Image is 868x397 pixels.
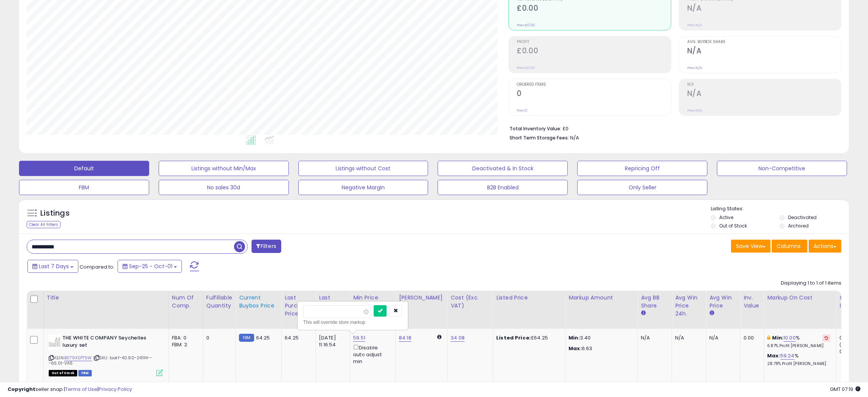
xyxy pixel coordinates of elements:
[49,335,163,375] div: ASIN:
[496,334,531,341] b: Listed Price:
[510,125,561,132] b: Total Inventory Value:
[709,335,734,341] div: N/A
[577,180,707,195] button: Only Seller
[451,334,465,342] a: 34.08
[353,343,390,365] div: Disable auto adjust min
[517,66,535,70] small: Prev: £0.00
[709,310,714,317] small: Avg Win Price.
[49,370,77,376] span: All listings that are currently out of stock and unavailable for purchase on Amazon
[777,242,801,250] span: Columns
[719,223,747,229] label: Out of Stock
[641,294,669,310] div: Avg BB Share
[27,260,78,273] button: Last 7 Days
[399,294,444,302] div: [PERSON_NAME]
[687,46,841,57] h2: N/A
[64,355,92,361] a: B079KSP75W
[767,335,770,340] i: This overrides the store level min markup for this listing
[577,161,707,176] button: Repricing Off
[675,335,700,341] div: N/A
[788,214,817,221] label: Deactivated
[839,342,850,348] small: (0%)
[19,180,149,195] button: FBM
[641,335,666,341] div: N/A
[39,263,69,270] span: Last 7 Days
[517,83,671,87] span: Ordered Items
[517,46,671,57] h2: £0.00
[784,334,796,342] a: 10.00
[570,134,579,141] span: N/A
[319,335,344,348] div: [DATE] 11:16:54
[767,361,830,367] p: 28.78% Profit [PERSON_NAME]
[8,386,35,393] strong: Copyright
[239,334,254,342] small: FBM
[438,180,568,195] button: B2B Enabled
[206,294,233,310] div: Fulfillable Quantity
[788,223,809,229] label: Archived
[744,294,761,310] div: Inv. value
[256,334,270,341] span: 64.25
[772,240,807,253] button: Columns
[781,280,841,287] div: Displaying 1 to 1 of 1 items
[206,335,230,341] div: 0
[510,134,569,141] b: Short Term Storage Fees:
[118,260,182,273] button: Sep-25 - Oct-01
[767,343,830,349] p: 6.87% Profit [PERSON_NAME]
[675,294,703,318] div: Avg Win Price 24h.
[129,263,172,270] span: Sep-25 - Oct-01
[80,263,115,271] span: Compared to:
[767,352,830,367] div: %
[78,370,92,376] span: FBM
[49,335,61,350] img: 31GfVMQ59tL._SL40_.jpg
[19,161,149,176] button: Default
[285,294,312,318] div: Last Purchase Price
[767,294,833,302] div: Markup on Cost
[319,294,347,326] div: Last Purchase Date (GMT)
[451,294,490,310] div: Cost (Exc. VAT)
[65,386,97,393] a: Terms of Use
[172,294,200,310] div: Num of Comp.
[517,23,535,27] small: Prev: £0.00
[717,161,847,176] button: Non-Competitive
[569,345,582,352] strong: Max:
[49,355,153,366] span: | SKU: lookf-40.90-241114---65.01-VA6
[569,335,632,341] p: 3.40
[687,89,841,99] h2: N/A
[687,4,841,14] h2: N/A
[764,291,836,329] th: The percentage added to the cost of goods (COGS) that forms the calculator for Min & Max prices.
[809,240,841,253] button: Actions
[353,334,365,342] a: 59.51
[62,335,155,351] b: THE WHITE COMPANY Seychelles luxury set
[239,294,278,310] div: Current Buybox Price
[687,40,841,44] span: Avg. Buybox Share
[780,352,795,360] a: 59.24
[285,335,310,341] div: 64.25
[569,294,634,302] div: Markup Amount
[830,386,860,393] span: 2025-10-10 07:19 GMT
[399,334,411,342] a: 84.18
[731,240,771,253] button: Save View
[172,335,197,341] div: FBA: 0
[517,4,671,14] h2: £0.00
[159,180,289,195] button: No sales 30d
[517,89,671,99] h2: 0
[641,310,645,317] small: Avg BB Share.
[27,221,61,228] div: Clear All Filters
[8,386,132,393] div: seller snap | |
[159,161,289,176] button: Listings without Min/Max
[496,294,562,302] div: Listed Price
[99,386,132,393] a: Privacy Policy
[767,352,780,359] b: Max:
[517,108,527,113] small: Prev: 0
[303,319,402,326] div: This will override store markup
[719,214,733,221] label: Active
[772,334,784,341] b: Min:
[687,108,702,113] small: Prev: N/A
[744,335,758,341] div: 0.00
[298,180,428,195] button: Negative Margin
[40,208,70,219] h5: Listings
[825,336,828,340] i: Revert to store-level Min Markup
[437,335,441,339] i: Calculated using Dynamic Max Price.
[687,23,702,27] small: Prev: N/A
[438,161,568,176] button: Deactivated & In Stock
[252,240,281,253] button: Filters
